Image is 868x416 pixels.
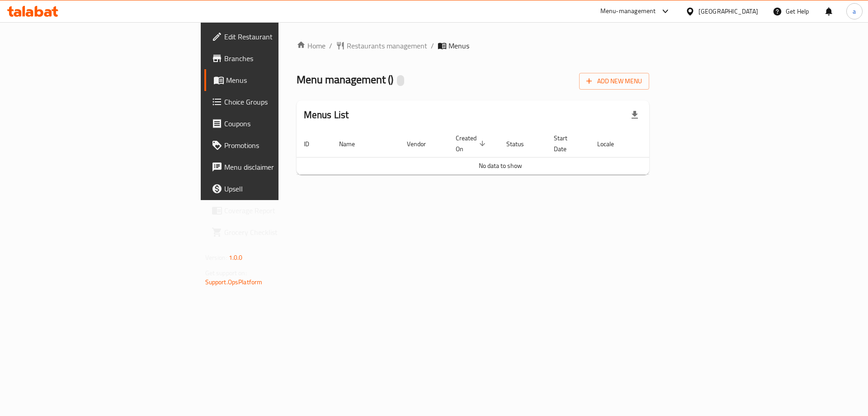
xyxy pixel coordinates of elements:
[224,162,339,172] span: Menu disclaimer
[224,118,339,129] span: Coupons
[204,200,346,221] a: Coverage Report
[554,133,579,154] span: Start Date
[597,139,626,149] span: Locale
[224,96,339,107] span: Choice Groups
[204,48,346,69] a: Branches
[226,75,339,86] span: Menus
[229,252,243,263] span: 1.0.0
[204,91,346,113] a: Choice Groups
[205,252,227,263] span: Version:
[600,6,656,17] div: Menu-management
[456,133,488,154] span: Created On
[624,104,646,126] div: Export file
[205,276,263,288] a: Support.OpsPlatform
[297,130,704,175] table: enhanced table
[304,108,349,122] h2: Menus List
[853,6,856,16] span: a
[204,113,346,134] a: Coupons
[205,267,247,279] span: Get support on:
[637,130,704,158] th: Actions
[297,40,650,51] nav: breadcrumb
[204,221,346,243] a: Grocery Checklist
[224,205,339,216] span: Coverage Report
[347,40,427,51] span: Restaurants management
[479,160,522,172] span: No data to show
[407,139,438,149] span: Vendor
[304,139,321,149] span: ID
[698,6,758,16] div: [GEOGRAPHIC_DATA]
[204,69,346,91] a: Menus
[336,40,427,51] a: Restaurants management
[204,156,346,178] a: Menu disclaimer
[506,139,536,149] span: Status
[586,76,642,87] span: Add New Menu
[204,178,346,200] a: Upsell
[448,40,469,51] span: Menus
[224,140,339,151] span: Promotions
[224,53,339,64] span: Branches
[224,183,339,194] span: Upsell
[204,26,346,48] a: Edit Restaurant
[579,73,649,90] button: Add New Menu
[224,31,339,42] span: Edit Restaurant
[204,134,346,156] a: Promotions
[297,69,393,90] span: Menu management ( )
[224,227,339,238] span: Grocery Checklist
[431,40,434,51] li: /
[339,139,367,149] span: Name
